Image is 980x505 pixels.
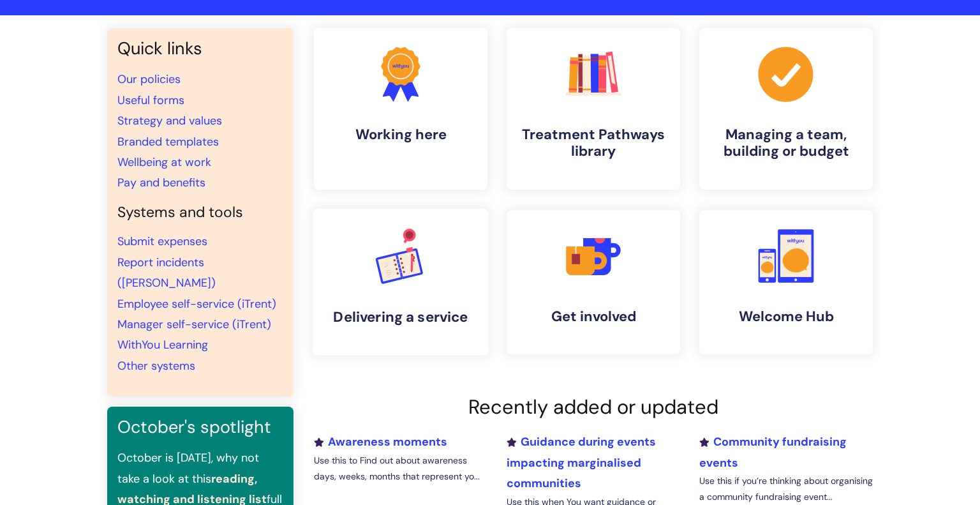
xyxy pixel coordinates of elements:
[117,134,219,149] a: Branded templates
[313,209,489,356] a: Delivering a service
[699,473,873,505] p: Use this if you’re thinking about organising a community fundraising event...
[117,175,205,190] a: Pay and benefits
[117,204,283,222] h4: Systems and tools
[314,453,487,485] p: Use this to Find out about awareness days, weeks, months that represent yo...
[517,308,670,325] h4: Get involved
[117,155,211,170] a: Wellbeing at work
[324,126,477,143] h4: Working here
[517,126,670,160] h4: Treatment Pathways library
[314,434,447,449] a: Awareness moments
[117,358,195,373] a: Other systems
[699,210,873,354] a: Welcome Hub
[314,28,487,190] a: Working here
[117,255,216,290] a: Report incidents ([PERSON_NAME])
[117,296,276,312] a: Employee self-service (iTrent)
[117,38,283,59] h3: Quick links
[117,113,222,128] a: Strategy and values
[117,234,207,249] a: Submit expenses
[323,308,479,326] h4: Delivering a service
[699,434,847,470] a: Community fundraising events
[507,210,680,354] a: Get involved
[507,28,680,190] a: Treatment Pathways library
[117,93,184,108] a: Useful forms
[117,317,271,332] a: Manager self-service (iTrent)
[314,395,873,419] h2: Recently added or updated
[117,72,181,87] a: Our policies
[709,308,863,325] h4: Welcome Hub
[507,434,656,491] a: Guidance during events impacting marginalised communities
[117,337,208,352] a: WithYou Learning
[117,417,283,437] h3: October's spotlight
[709,126,863,160] h4: Managing a team, building or budget
[699,28,873,190] a: Managing a team, building or budget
